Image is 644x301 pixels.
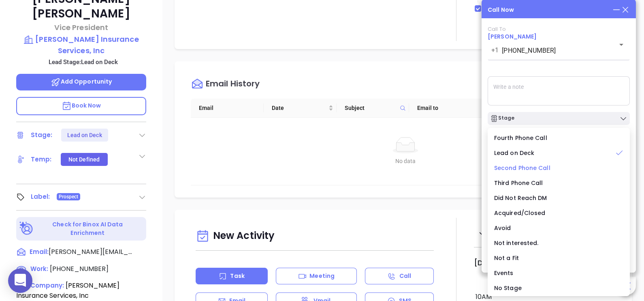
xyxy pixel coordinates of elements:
[409,99,482,118] th: Email to
[19,221,34,236] img: Ai-Enrich-DaqCidB-.svg
[16,22,146,33] p: Vice President
[30,247,49,258] span: Email:
[616,39,627,50] button: Open
[31,153,52,166] div: Temp:
[16,281,119,300] span: [PERSON_NAME] Insurance Services, Inc
[309,272,335,280] p: Meeting
[31,129,53,141] div: Stage:
[62,101,101,110] span: Book Now
[200,157,610,166] div: No data
[494,224,511,232] span: Avoid
[399,272,411,280] p: Call
[230,272,244,280] p: Task
[488,32,537,41] a: [PERSON_NAME]
[494,254,519,262] span: Not a Fit
[488,6,514,14] div: Call Now
[67,129,102,142] div: Lead on Deck
[488,112,630,125] button: Stage
[20,57,146,67] p: Lead Stage: Lead on Deck
[502,47,603,54] input: Enter phone number or name
[30,264,48,273] span: Work :
[491,45,499,55] p: +1
[16,34,146,56] a: [PERSON_NAME] Insurance Services, Inc
[494,194,547,202] span: Did Not Reach DM
[264,99,337,118] th: Date
[494,239,539,247] span: Not interested.
[35,220,141,237] p: Check for Binox AI Data Enrichment
[490,114,514,123] div: Stage
[345,103,397,112] span: Subject
[494,269,514,277] span: Events
[191,99,264,118] th: Email
[494,134,547,142] span: Fourth Phone Call
[494,149,534,157] span: Lead on Deck
[50,264,109,273] span: [PHONE_NUMBER]
[49,247,134,257] span: [PERSON_NAME][EMAIL_ADDRESS][DOMAIN_NAME]
[494,284,522,292] span: No Stage
[51,77,112,86] span: Add Opportunity
[206,80,260,90] div: Email History
[494,209,546,217] span: Acquired/Closed
[30,281,64,290] span: Company:
[494,164,550,172] span: Second Phone Call
[68,153,100,166] div: Not Defined
[474,258,500,267] h2: [DATE]
[488,25,506,33] span: Call To
[272,103,327,112] span: Date
[196,226,434,247] div: New Activity
[494,179,543,187] span: Third Phone Call
[31,191,50,203] div: Label:
[59,192,79,201] span: Prospect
